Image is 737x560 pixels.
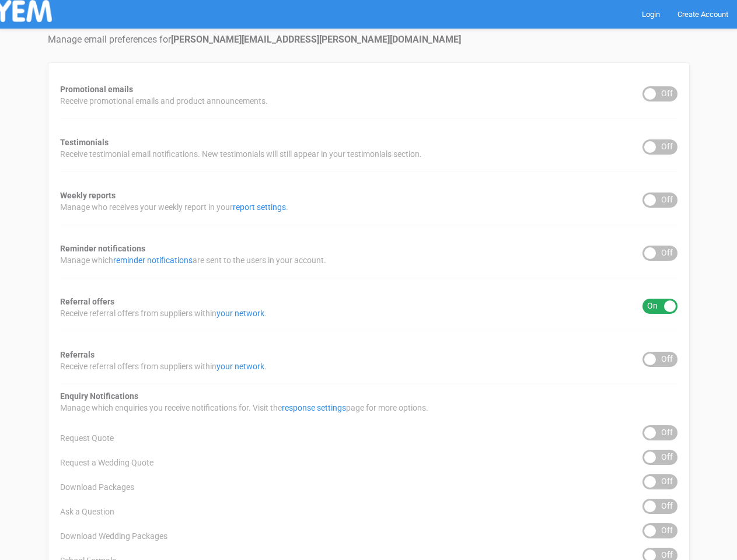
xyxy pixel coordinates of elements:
span: Request Quote [60,432,114,444]
strong: Weekly reports [60,191,116,200]
span: Manage which enquiries you receive notifications for. Visit the page for more options. [60,402,428,414]
a: report settings [233,202,286,212]
strong: Enquiry Notifications [60,391,138,401]
span: Download Packages [60,481,134,493]
span: Receive referral offers from suppliers within . [60,360,267,372]
strong: Referral offers [60,297,114,306]
span: Manage which are sent to the users in your account. [60,254,326,266]
strong: Referrals [60,350,95,359]
a: response settings [282,403,346,412]
h4: Manage email preferences for [48,34,690,45]
span: Manage who receives your weekly report in your . [60,201,288,213]
strong: [PERSON_NAME][EMAIL_ADDRESS][PERSON_NAME][DOMAIN_NAME] [171,34,461,45]
a: your network [216,309,264,318]
span: Receive promotional emails and product announcements. [60,95,268,107]
span: Ask a Question [60,506,114,517]
span: Request a Wedding Quote [60,457,153,468]
strong: Promotional emails [60,85,133,94]
strong: Testimonials [60,138,109,147]
a: your network [216,362,264,371]
span: Receive referral offers from suppliers within . [60,307,267,319]
a: reminder notifications [113,256,193,265]
strong: Reminder notifications [60,244,145,253]
span: Download Wedding Packages [60,530,167,542]
span: Receive testimonial email notifications. New testimonials will still appear in your testimonials ... [60,148,422,160]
